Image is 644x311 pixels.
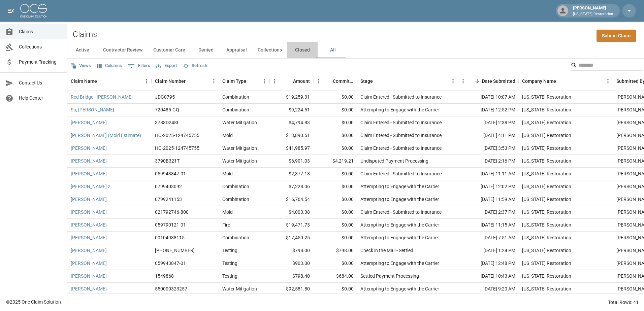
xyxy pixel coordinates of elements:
div: Oregon Restoration [522,234,571,241]
div: Oregon Restoration [522,196,571,203]
div: Stage [360,72,373,91]
button: Menu [448,76,458,86]
div: Claim Number [152,72,219,91]
button: Menu [209,76,219,86]
a: Su, [PERSON_NAME] [71,106,114,113]
a: [PERSON_NAME] [71,273,107,279]
div: Committed Amount [313,72,357,91]
div: Mold [222,170,233,177]
div: 059943847-01 [155,260,186,267]
div: $17,450.25 [269,232,313,244]
div: $798.40 [269,270,313,283]
div: Oregon Restoration [522,158,571,164]
span: Payment Tracking [19,59,62,66]
div: $0.00 [313,116,357,129]
div: Oregon Restoration [522,132,571,139]
a: [PERSON_NAME] [71,145,107,151]
button: Collections [252,42,287,58]
div: $9,224.51 [269,104,313,116]
a: [PERSON_NAME] (Mold Estimate) [71,132,141,139]
div: Undisputed Payment Processing [360,158,428,164]
div: $903.00 [269,257,313,270]
button: Sort [97,76,106,86]
div: Oregon Restoration [522,94,571,100]
div: Company Name [522,72,556,91]
button: Menu [141,76,152,86]
h2: Claims [73,30,97,39]
div: [DATE] 3:53 PM [458,142,519,155]
div: Claim Name [67,72,152,91]
a: [PERSON_NAME] [71,196,107,203]
div: Claim Entered - Submitted to Insurance [360,119,442,126]
div: $0.00 [313,257,357,270]
button: Menu [269,76,280,86]
div: © 2025 One Claim Solution [6,299,61,305]
div: Claim Entered - Submitted to Insurance [360,94,442,100]
div: $13,890.51 [269,129,313,142]
div: Water Mitigation [222,145,257,151]
div: Oregon Restoration [522,145,571,151]
div: $92,581.80 [269,283,313,296]
div: $0.00 [313,91,357,104]
div: Company Name [519,72,613,91]
div: Oregon Restoration [522,273,571,279]
div: $4,794.83 [269,116,313,129]
a: [PERSON_NAME] 2 [71,183,110,190]
button: Menu [458,76,468,86]
div: $0.00 [313,180,357,193]
div: [DATE] 2:37 PM [458,206,519,219]
div: Fire [222,221,230,228]
a: [PERSON_NAME] [71,119,107,126]
div: Combination [222,183,249,190]
div: 3790B321T [155,158,180,164]
a: [PERSON_NAME] [71,221,107,228]
div: Testing [222,260,237,267]
div: $41,985.97 [269,142,313,155]
div: 550000323257 [155,285,187,292]
button: Contractor Review [98,42,148,58]
div: $0.00 [313,193,357,206]
a: Submit Claim [597,30,636,42]
div: Testing [222,247,237,254]
div: 0799241153 [155,196,182,203]
div: Mold [222,132,233,139]
button: Sort [284,76,293,86]
div: [DATE] 2:38 PM [458,116,519,129]
div: $19,471.73 [269,219,313,232]
div: $0.00 [313,104,357,116]
button: Views [69,61,93,71]
button: Show filters [126,61,152,71]
div: Claim Entered - Submitted to Insurance [360,145,442,151]
button: Menu [259,76,269,86]
div: Oregon Restoration [522,260,571,267]
div: [DATE] 10:43 AM [458,270,519,283]
div: Attempting to Engage with the Carrier [360,221,439,228]
div: $0.00 [313,142,357,155]
div: Combination [222,196,249,203]
div: $4,219.21 [313,155,357,168]
div: $16,764.54 [269,193,313,206]
div: Date Submitted [458,72,519,91]
p: [US_STATE] Restoration [573,11,613,17]
div: $798.00 [313,244,357,257]
div: Search [571,60,643,72]
img: ocs-logo-white-transparent.png [20,4,47,18]
a: [PERSON_NAME] [71,260,107,267]
div: Attempting to Engage with the Carrier [360,285,439,292]
div: [DATE] 11:11 AM [458,168,519,180]
div: Claim Entered - Submitted to Insurance [360,132,442,139]
button: Sort [473,76,482,86]
div: [DATE] 2:16 PM [458,155,519,168]
div: HO-2025-124745755 [155,145,199,151]
div: Combination [222,94,249,100]
div: [DATE] 10:07 AM [458,91,519,104]
div: $798.00 [269,244,313,257]
span: Contact Us [19,79,62,87]
span: Collections [19,43,62,50]
div: Claim Name [71,72,97,91]
div: [DATE] 11:15 AM [458,219,519,232]
button: Sort [556,76,566,86]
button: Active [67,42,98,58]
button: Customer Care [148,42,191,58]
button: Select columns [95,61,124,71]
